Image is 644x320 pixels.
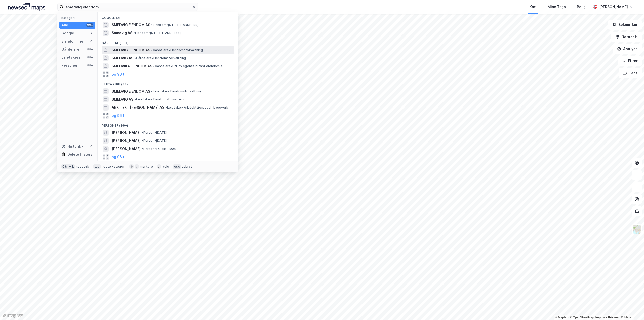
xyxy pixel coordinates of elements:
[112,138,141,144] span: [PERSON_NAME]
[133,31,135,35] span: •
[619,296,644,320] iframe: Chat Widget
[112,55,133,61] span: SMEDVIG AS
[142,147,143,151] span: •
[89,39,93,43] div: 0
[142,147,176,151] span: Person • 15. okt. 1904
[112,130,141,136] span: [PERSON_NAME]
[61,22,68,28] div: Alle
[165,105,167,109] span: •
[133,31,181,35] span: Eiendom • [STREET_ADDRESS]
[134,56,136,60] span: •
[67,151,93,157] div: Delete history
[86,55,93,59] div: 99+
[530,4,537,10] div: Kart
[76,165,89,169] div: nytt søk
[112,47,150,53] span: SMEDVIG EIENDOM AS
[151,23,153,27] span: •
[182,165,192,169] div: avbryt
[61,46,79,52] div: Gårdeiere
[112,146,141,152] span: [PERSON_NAME]
[112,104,164,111] span: ARKITEKT [PERSON_NAME] AS
[599,4,628,10] div: [PERSON_NAME]
[595,316,620,319] a: Improve this map
[112,154,126,160] button: og 96 til
[98,78,238,87] div: Leietakere (99+)
[142,131,143,134] span: •
[61,164,75,169] div: Ctrl + k
[86,47,93,51] div: 99+
[102,165,125,169] div: neste kategori
[112,113,126,119] button: og 96 til
[618,56,642,66] button: Filter
[142,139,143,143] span: •
[61,143,83,149] div: Historikk
[2,313,24,318] a: Mapbox homepage
[151,23,198,27] span: Eiendom • [STREET_ADDRESS]
[61,16,95,20] div: Kategori
[142,131,167,135] span: Person • [DATE]
[608,20,642,30] button: Bokmerker
[151,48,153,52] span: •
[93,164,101,169] div: tab
[173,164,181,169] div: esc
[134,97,185,101] span: Leietaker • Eiendomsforvaltning
[86,63,93,67] div: 99+
[162,165,169,169] div: velg
[112,30,132,36] span: Smedvig AS
[61,54,81,60] div: Leietakere
[112,22,150,28] span: SMEDVIG EIENDOM AS
[98,12,238,21] div: Google (2)
[555,316,569,319] a: Mapbox
[619,296,644,320] div: Kontrollprogram for chat
[89,31,93,35] div: 2
[570,316,594,319] a: OpenStreetMap
[151,89,153,93] span: •
[8,3,45,11] img: logo.a4113a55bc3d86da70a041830d287a7e.svg
[165,105,228,110] span: Leietaker • Arkitekttjen. vedr. byggverk
[61,62,78,68] div: Personer
[577,4,586,10] div: Bolig
[98,120,238,129] div: Personer (99+)
[619,68,642,78] button: Tags
[140,165,153,169] div: markere
[112,96,133,102] span: SMEDVIG AS
[151,89,202,93] span: Leietaker • Eiendomsforvaltning
[112,71,126,77] button: og 96 til
[64,3,192,11] input: Søk på adresse, matrikkel, gårdeiere, leietakere eller personer
[548,4,566,10] div: Mine Tags
[142,139,167,143] span: Person • [DATE]
[134,56,186,60] span: Gårdeiere • Eiendomsforvaltning
[611,32,642,42] button: Datasett
[153,64,155,68] span: •
[153,64,224,68] span: Gårdeiere • Utl. av egen/leid fast eiendom el.
[98,37,238,46] div: Gårdeiere (99+)
[89,144,93,148] div: 0
[112,88,150,94] span: SMEDVIG EIENDOM AS
[613,44,642,54] button: Analyse
[61,38,83,44] div: Eiendommer
[61,30,74,36] div: Google
[134,97,136,101] span: •
[112,63,152,69] span: SMEDVIKA EIENDOM AS
[151,48,203,52] span: Gårdeiere • Eiendomsforvaltning
[86,23,93,27] div: 99+
[632,225,642,234] img: Z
